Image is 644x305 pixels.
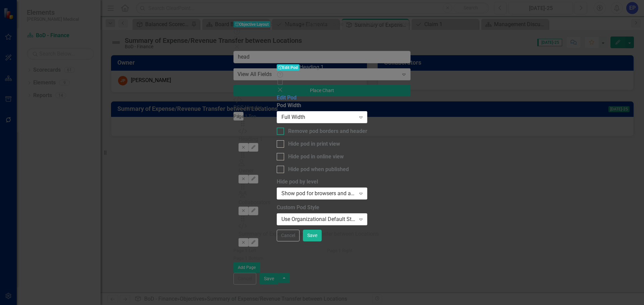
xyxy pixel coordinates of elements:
button: Cancel [277,230,300,241]
div: Use Organizational Default Style ([PERSON_NAME] Medical - 286C (Medium Blue) (Font Size 18) ) [281,216,356,223]
div: Hide pod in online view [288,153,344,161]
div: Show pod for browsers and above [281,190,356,198]
span: Heading 1 [300,64,324,70]
label: Hide pod by level [277,178,367,186]
label: Pod Width [277,102,367,109]
div: Hide pod when published [288,166,349,173]
div: Hide pod in print view [288,140,340,148]
span: Edit Pod [277,64,300,71]
label: Custom Pod Style [277,204,367,212]
div: Full Width [281,113,356,121]
div: Remove pod borders and header [288,128,367,135]
button: Save [303,230,322,241]
a: Edit Pod [277,94,297,101]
